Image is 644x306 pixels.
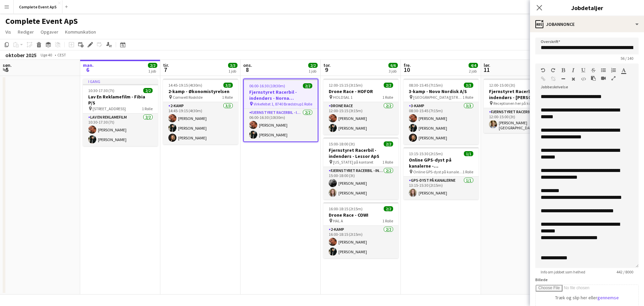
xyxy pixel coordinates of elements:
[483,66,490,74] span: 11
[83,79,158,146] div: I gang10:30-17:30 (7t)2/2Lav En Reklamefilm - Fibia P/S [STREET_ADDRESS]1 RolleLav En Reklamefilm...
[173,95,203,100] span: Comwell Roskilde
[3,62,12,68] span: søn.
[329,141,355,146] span: 15:00-18:00 (3t)
[143,88,153,93] span: 2/2
[148,63,157,68] span: 2/2
[404,157,479,169] h3: Online GPS-dyst på kanalerne - Udenrigsministeriet
[571,68,576,73] button: Kursiv
[484,62,490,68] span: lør.
[469,63,478,68] span: 4/4
[581,68,586,73] button: Understregning
[404,147,479,200] app-job-card: 13:15-15:30 (2t15m)1/1Online GPS-dyst på kanalerne - Udenrigsministeriet Online GPS-dyst på kanal...
[384,206,393,211] span: 2/2
[484,88,559,100] h3: Fjernstyret Racerbil - indendørs - [PERSON_NAME]
[388,63,398,68] span: 6/6
[484,79,559,133] app-job-card: 12:00-15:00 (3t)1/1Fjernstyret Racerbil - indendørs - [PERSON_NAME] Receptionen her på kontoret1 ...
[228,63,237,68] span: 3/3
[611,68,616,73] button: Ordnet liste
[18,29,34,35] span: Rediger
[493,101,541,106] span: Receptionen her på kontoret
[404,79,479,144] app-job-card: 08:30-15:45 (7t15m)3/33-kamp - Novo Nordisk A/S [GEOGRAPHIC_DATA][STREET_ADDRESS][GEOGRAPHIC_DATA...
[5,29,11,35] span: Vis
[581,76,586,82] button: HTML-kode
[242,66,252,74] span: 8
[615,56,639,61] span: 56 / 140
[163,88,238,94] h3: 2-kamp - Økonomistyrelsen
[323,102,398,135] app-card-role: Drone Race2/212:00-15:15 (3t15m)[PERSON_NAME][PERSON_NAME]
[243,79,318,142] app-job-card: 06:00-16:30 (10t30m)2/2Fjernstyret Racerbil - indendørs - Norna Playgrounds A/S Virkefeltet 1, 87...
[409,83,443,88] span: 08:30-15:45 (7t15m)
[535,269,591,274] span: Info om jobbet som helhed
[88,88,114,93] span: 10:30-17:30 (7t)
[41,29,58,35] span: Opgaver
[489,83,515,88] span: 12:00-15:00 (3t)
[323,167,398,200] app-card-role: Fjernstyret Racerbil - indendørs2/215:00-18:00 (3t)[PERSON_NAME][PERSON_NAME]
[14,0,62,13] button: Complete Event ApS
[244,109,318,141] app-card-role: Fjernstyret Racerbil - indendørs2/206:00-16:30 (10t30m)[PERSON_NAME][PERSON_NAME]
[83,114,158,146] app-card-role: Lav En Reklamefilm2/210:30-17:30 (7t)[PERSON_NAME][PERSON_NAME]
[82,66,94,74] span: 6
[530,3,644,12] h3: Jobdetaljer
[333,160,373,165] span: [US_STATE] på kontoret
[323,226,398,258] app-card-role: 2-kamp2/216:00-18:15 (2t15m)[PERSON_NAME][PERSON_NAME]
[62,28,99,36] a: Kommunikation
[2,66,12,74] span: 5
[413,169,463,174] span: Online GPS-dyst på kanalerne
[308,63,318,68] span: 2/2
[163,102,238,144] app-card-role: 2-kamp3/314:45-19:15 (4t30m)[PERSON_NAME][PERSON_NAME][PERSON_NAME]
[249,83,285,88] span: 06:00-16:30 (10t30m)
[323,79,398,135] app-job-card: 12:00-15:15 (3t15m)2/2Drone Race - HOFOR HOLDSAL 11 RolleDrone Race2/212:00-15:15 (3t15m)[PERSON_...
[148,69,157,74] div: 1 job
[323,62,331,68] span: tor.
[222,95,233,100] span: 1 Rolle
[15,28,37,36] a: Rediger
[404,177,479,200] app-card-role: GPS-dyst på kanalerne1/113:15-15:30 (2t15m)[PERSON_NAME]
[323,88,398,94] h3: Drone Race - HOFOR
[464,83,473,88] span: 3/3
[5,16,78,26] h1: Complete Event ApS
[163,79,238,144] app-job-card: 14:45-19:15 (4t30m)3/32-kamp - Økonomistyrelsen Comwell Roskilde1 Rolle2-kamp3/314:45-19:15 (4t30...
[484,108,559,133] app-card-role: Fjernstyret Racerbil - indendørs1/112:00-15:00 (3t)[PERSON_NAME][GEOGRAPHIC_DATA]
[404,88,479,94] h3: 3-kamp - Novo Nordisk A/S
[621,68,626,73] button: Tekstfarve
[83,79,158,84] div: I gang
[404,102,479,144] app-card-role: 3-kamp3/308:30-15:45 (7t15m)[PERSON_NAME][PERSON_NAME][PERSON_NAME]
[384,141,393,146] span: 2/2
[243,62,252,68] span: ons.
[333,95,353,100] span: HOLDSAL 1
[228,69,237,74] div: 1 job
[57,52,66,57] div: CEST
[601,68,606,73] button: Uordnet liste
[382,95,393,100] span: 1 Rolle
[323,137,398,200] app-job-card: 15:00-18:00 (3t)2/2Fjernstyret Racerbil - indendørs - Lessor ApS [US_STATE] på kontoret1 RolleFje...
[382,218,393,223] span: 1 Rolle
[142,106,153,111] span: 1 Rolle
[93,106,126,111] span: [STREET_ADDRESS]
[591,76,596,81] button: Sæt ind som almindelig tekst
[329,83,363,88] span: 12:00-15:15 (3t15m)
[322,66,331,74] span: 9
[323,202,398,258] app-job-card: 16:00-18:15 (2t15m)2/2Drone Race - COWI HAL A1 Rolle2-kamp2/216:00-18:15 (2t15m)[PERSON_NAME][PER...
[463,169,473,174] span: 1 Rolle
[611,269,639,274] span: 442 / 8000
[303,83,312,88] span: 2/2
[254,101,302,106] span: Virkefeltet 1, 8740 Brædstrup
[611,76,616,81] button: Fuld skærm
[83,94,158,106] h3: Lav En Reklamefilm - Fibia P/S
[463,95,473,100] span: 1 Rolle
[244,89,318,101] h3: Fjernstyret Racerbil - indendørs - Norna Playgrounds A/S
[389,69,397,74] div: 3 job
[469,69,478,74] div: 2 job
[162,66,169,74] span: 7
[65,29,96,35] span: Kommunikation
[163,62,169,68] span: tir.
[309,69,317,74] div: 1 job
[3,28,14,36] a: Vis
[382,160,393,165] span: 1 Rolle
[168,83,202,88] span: 14:45-19:15 (4t30m)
